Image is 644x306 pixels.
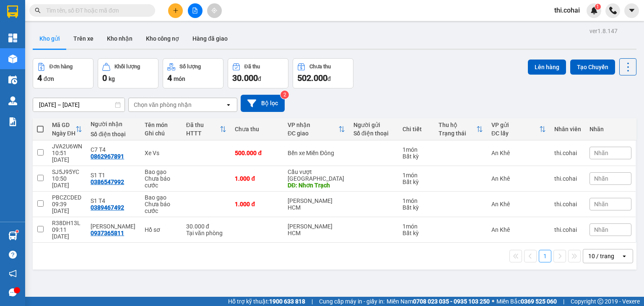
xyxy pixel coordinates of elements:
[91,146,136,153] div: C7 T4
[402,146,431,153] div: 1 món
[387,297,490,306] span: Miền Nam
[589,26,618,36] div: ver 1.8.147
[288,130,338,137] div: ĐC giao
[91,121,136,127] div: Người nhận
[402,223,431,230] div: 1 món
[491,150,546,156] div: An Khê
[288,169,345,182] div: Cầu vượt [GEOGRAPHIC_DATA]
[244,64,260,70] div: Đã thu
[67,29,100,49] button: Trên xe
[9,270,17,277] span: notification
[48,118,86,140] th: Toggle SortBy
[588,252,614,260] div: 10 / trang
[134,101,192,109] div: Chọn văn phòng nhận
[597,298,603,304] span: copyright
[91,131,136,137] div: Số điện thoại
[52,226,82,240] div: 09:11 [DATE]
[609,7,617,14] img: phone-icon
[145,122,178,128] div: Tên món
[402,172,431,179] div: 1 món
[258,75,261,82] span: đ
[8,54,17,63] img: warehouse-icon
[211,8,217,13] span: aim
[554,201,581,207] div: thi.cohai
[52,169,82,175] div: SJ5J95YC
[353,122,394,128] div: Người gửi
[235,126,279,132] div: Chưa thu
[280,91,289,99] sup: 2
[139,29,186,49] button: Kho công nợ
[8,117,17,126] img: solution-icon
[225,101,232,108] svg: open
[186,130,220,137] div: HTTT
[496,297,557,306] span: Miền Bắc
[288,182,345,189] div: DĐ: Nhơn Trạch
[33,29,67,49] button: Kho gửi
[491,122,539,128] div: VP gửi
[594,150,608,156] span: Nhãn
[228,58,288,88] button: Đã thu30.000đ
[241,95,285,112] button: Bộ lọc
[297,73,327,83] span: 502.000
[145,226,178,233] div: Hồ sơ
[594,175,608,182] span: Nhãn
[46,6,145,15] input: Tìm tên, số ĐT hoặc mã đơn
[439,130,476,137] div: Trạng thái
[52,175,82,189] div: 10:50 [DATE]
[402,197,431,204] div: 1 món
[628,7,636,14] span: caret-down
[102,73,107,83] span: 0
[293,58,353,88] button: Chưa thu502.000đ
[174,75,185,82] span: món
[52,201,82,214] div: 09:39 [DATE]
[235,150,279,156] div: 500.000 đ
[145,175,178,189] div: Chưa báo cước
[186,230,227,236] div: Tại văn phòng
[589,126,631,132] div: Nhãn
[91,230,124,236] div: 0937365811
[491,175,546,182] div: An Khê
[33,98,125,112] input: Select a date range.
[439,122,476,128] div: Thu hộ
[319,297,384,306] span: Cung cấp máy in - giấy in:
[402,204,431,211] div: Bất kỳ
[52,194,82,201] div: PBCZCDED
[98,58,158,88] button: Khối lượng0kg
[207,3,222,18] button: aim
[288,150,345,156] div: Bến xe Miền Đông
[91,179,124,185] div: 0386547992
[145,194,178,201] div: Bao gạo
[590,7,598,14] img: icon-new-feature
[402,230,431,236] div: Bất kỳ
[9,288,17,296] span: message
[288,122,338,128] div: VP nhận
[9,251,17,259] span: question-circle
[91,204,124,211] div: 0389467492
[491,226,546,233] div: An Khê
[52,220,82,226] div: R38DH13L
[145,130,178,137] div: Ghi chú
[145,201,178,214] div: Chưa báo cước
[288,197,345,211] div: [PERSON_NAME] HCM
[179,64,201,70] div: Số lượng
[594,226,608,233] span: Nhãn
[539,250,551,262] button: 1
[167,73,172,83] span: 4
[309,64,331,70] div: Chưa thu
[145,169,178,175] div: Bao gạo
[402,179,431,185] div: Bất kỳ
[413,298,490,305] strong: 0708 023 035 - 0935 103 250
[563,297,564,306] span: |
[145,150,178,156] div: Xe Vs
[186,122,220,128] div: Đã thu
[624,3,639,18] button: caret-down
[570,60,615,75] button: Tạo Chuyến
[8,34,17,42] img: dashboard-icon
[232,73,258,83] span: 30.000
[173,8,179,13] span: plus
[91,153,124,160] div: 0862967891
[33,58,93,88] button: Đơn hàng4đơn
[312,297,313,306] span: |
[188,3,203,18] button: file-add
[192,8,198,13] span: file-add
